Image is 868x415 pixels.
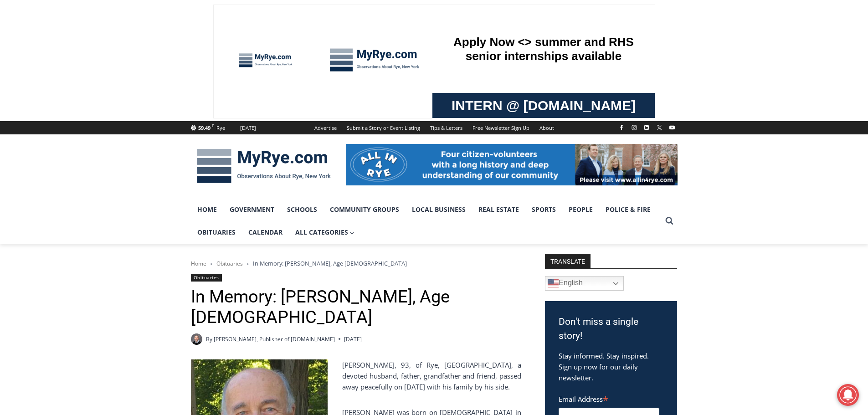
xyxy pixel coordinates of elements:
[344,335,362,343] time: [DATE]
[545,254,591,268] strong: TRANSLATE
[548,278,559,289] img: en
[629,122,640,133] a: Instagram
[242,221,289,244] a: Calendar
[616,122,627,133] a: Facebook
[324,198,406,221] a: Community Groups
[191,221,242,244] a: Obituaries
[562,198,599,221] a: People
[599,198,657,221] a: Police & Fire
[425,121,467,134] a: Tips & Letters
[212,123,214,128] span: F
[545,276,624,291] a: English
[223,198,281,221] a: Government
[309,121,342,134] a: Advertise
[534,121,559,134] a: About
[289,221,361,244] button: Child menu of All Categories
[191,287,521,328] h1: In Memory: [PERSON_NAME], Age [DEMOGRAPHIC_DATA]
[3,94,89,128] span: Open Tues. - Sun. [PHONE_NUMBER]
[214,335,335,343] a: [PERSON_NAME], Publisher of [DOMAIN_NAME]
[309,121,559,134] nav: Secondary Navigation
[216,124,225,132] div: Rye
[191,143,337,190] img: MyRye.com
[346,144,678,185] img: All in for Rye
[0,92,92,113] a: Open Tues. - Sun. [PHONE_NUMBER]
[238,91,422,111] span: Intern @ [DOMAIN_NAME]
[191,198,223,221] a: Home
[559,350,663,383] p: Stay informed. Stay inspired. Sign up now for our daily newsletter.
[191,274,222,282] a: Obituaries
[230,0,431,88] div: Apply Now <> summer and RHS senior internships available
[667,122,678,133] a: YouTube
[191,198,661,244] nav: Primary Navigation
[247,261,249,267] span: >
[641,122,652,133] a: Linkedin
[467,121,534,134] a: Free Newsletter Sign Up
[472,198,525,221] a: Real Estate
[210,261,213,267] span: >
[191,359,521,392] p: [PERSON_NAME], 93, of Rye, [GEOGRAPHIC_DATA], a devoted husband, father, grandfather and friend, ...
[191,259,521,268] nav: Breadcrumbs
[191,260,206,267] a: Home
[406,198,472,221] a: Local Business
[654,122,665,133] a: X
[525,198,562,221] a: Sports
[559,315,663,343] h3: Don't miss a single story!
[219,88,442,113] a: Intern @ [DOMAIN_NAME]
[253,259,407,267] span: In Memory: [PERSON_NAME], Age [DEMOGRAPHIC_DATA]
[342,121,425,134] a: Submit a Story or Event Listing
[206,335,212,343] span: By
[240,124,256,132] div: [DATE]
[93,57,129,109] div: "the precise, almost orchestrated movements of cutting and assembling sushi and [PERSON_NAME] mak...
[281,198,324,221] a: Schools
[198,124,211,131] span: 59.49
[559,390,659,406] label: Email Address
[216,260,243,267] a: Obituaries
[191,333,202,345] a: Author image
[661,213,678,229] button: View Search Form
